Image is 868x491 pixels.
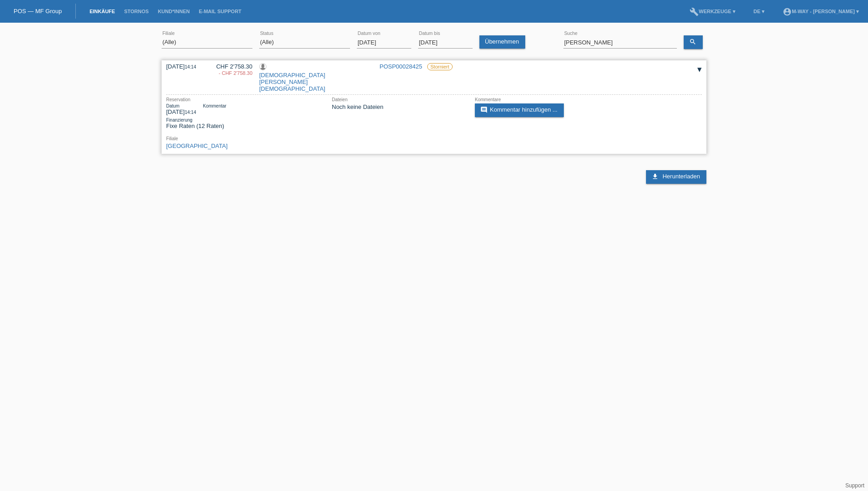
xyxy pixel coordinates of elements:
div: [DATE] [166,103,196,115]
div: 15.10.2025 / C'est retirer de l'achat [209,70,252,76]
a: buildWerkzeuge ▾ [685,9,740,14]
a: search [684,35,703,49]
i: comment [480,106,488,113]
div: CHF 2'758.30 [209,63,252,77]
div: Kommentare [475,97,611,102]
i: account_circle [783,7,792,16]
div: Reservation [166,97,325,102]
div: Kommentar [203,103,227,108]
span: 14:14 [185,110,196,115]
i: download [651,173,659,180]
div: [DATE] [166,63,202,70]
a: Kund*innen [153,9,194,14]
label: Storniert [427,63,453,70]
a: Support [845,482,864,489]
div: Filiale [166,136,325,141]
a: account_circlem-way - [PERSON_NAME] ▾ [778,9,863,14]
div: Datum [166,103,196,108]
div: auf-/zuklappen [693,63,706,77]
a: DE ▾ [749,9,769,14]
a: download Herunterladen [646,170,706,184]
i: search [689,38,696,45]
div: Fixe Raten (12 Raten) [166,118,325,129]
a: POS — MF Group [14,8,62,15]
div: Dateien [332,97,468,102]
a: E-Mail Support [194,9,246,14]
span: 14:14 [185,64,196,69]
div: Noch keine Dateien [332,103,468,110]
span: Herunterladen [662,173,700,180]
a: Stornos [119,9,153,14]
div: Finanzierung [166,118,325,123]
i: build [690,7,699,16]
a: Übernehmen [479,35,525,49]
a: Einkäufe [85,9,119,14]
a: commentKommentar hinzufügen ... [475,103,564,117]
a: [GEOGRAPHIC_DATA] [166,142,227,149]
a: POSP00028425 [380,63,422,70]
a: [DEMOGRAPHIC_DATA][PERSON_NAME][DEMOGRAPHIC_DATA] [259,72,325,92]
